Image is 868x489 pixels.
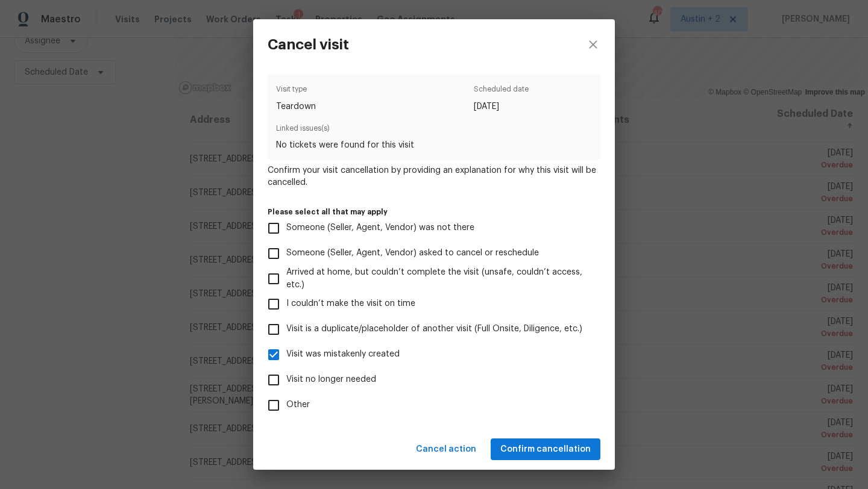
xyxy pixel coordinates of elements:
[286,348,400,361] span: Visit was mistakenly created
[286,323,582,335] span: Visit is a duplicate/placeholder of another visit (Full Onsite, Diligence, etc.)
[571,19,615,70] button: close
[286,247,539,260] span: Someone (Seller, Agent, Vendor) asked to cancel or reschedule
[268,208,600,216] label: Please select all that may apply
[491,438,600,461] button: Confirm cancellation
[286,399,310,411] span: Other
[276,83,316,100] span: Visit type
[500,442,591,457] span: Confirm cancellation
[474,101,529,113] span: [DATE]
[276,139,591,151] span: No tickets were found for this visit
[286,297,415,310] span: I couldn’t make the visit on time
[268,36,349,53] h3: Cancel visit
[276,122,591,139] span: Linked issues(s)
[286,373,376,386] span: Visit no longer needed
[411,438,481,461] button: Cancel action
[286,266,591,291] span: Arrived at home, but couldn’t complete the visit (unsafe, couldn’t access, etc.)
[416,442,476,457] span: Cancel action
[474,83,529,100] span: Scheduled date
[286,222,474,234] span: Someone (Seller, Agent, Vendor) was not there
[268,164,600,188] span: Confirm your visit cancellation by providing an explanation for why this visit will be cancelled.
[276,101,316,113] span: Teardown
